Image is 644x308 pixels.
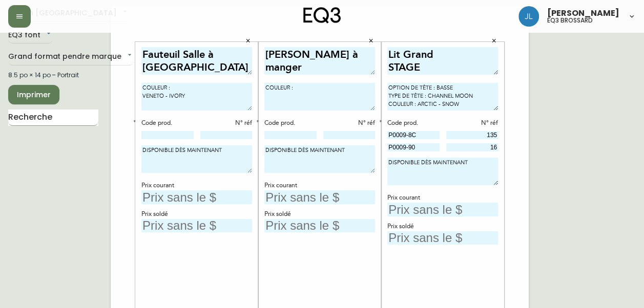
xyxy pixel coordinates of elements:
[8,71,98,80] div: 8.5 po × 14 po – Portrait
[264,181,375,190] div: Prix courant
[387,193,498,203] div: Prix courant
[8,27,53,44] div: EQ3 font
[323,119,376,128] div: N° réf
[264,83,375,111] textarea: COULEUR :
[387,222,498,231] div: Prix soldé
[141,47,252,75] textarea: Fauteuil Salle à [GEOGRAPHIC_DATA]
[264,47,375,75] textarea: [PERSON_NAME] à manger [PERSON_NAME]
[141,145,252,173] textarea: DISPONIBLE DÈS MAINTENANT
[387,203,498,216] input: Prix sans le $
[387,83,498,111] textarea: OPTION DE TÊTE : BASSE TYPE DE TÊTE : CHANNEL MOON COULEUR : ARCTIC - SNOW
[547,9,619,17] span: [PERSON_NAME]
[141,219,252,233] input: Prix sans le $
[387,119,440,128] div: Code prod.
[446,119,498,128] div: N° réf
[264,190,375,204] input: Prix sans le $
[303,7,341,24] img: logo
[8,49,134,65] div: Grand format pendre marque
[141,181,252,190] div: Prix courant
[141,83,252,111] textarea: COULEUR : VENETO - IVORY
[141,190,252,204] input: Prix sans le $
[518,6,539,27] img: 4c684eb21b92554db63a26dcce857022
[387,47,498,75] textarea: Lit Grand STAGE
[387,231,498,245] input: Prix sans le $
[8,85,59,104] button: Imprimer
[264,210,375,219] div: Prix soldé
[264,119,317,128] div: Code prod.
[200,119,253,128] div: N° réf
[547,17,593,24] h5: eq3 brossard
[264,219,375,233] input: Prix sans le $
[16,89,51,101] span: Imprimer
[8,109,98,126] input: Recherche
[264,145,375,173] textarea: DISPONIBLE DÈS MAINTENANT
[141,119,194,128] div: Code prod.
[141,210,252,219] div: Prix soldé
[387,158,498,185] textarea: DISPONIBLE DÈS MAINTENANT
